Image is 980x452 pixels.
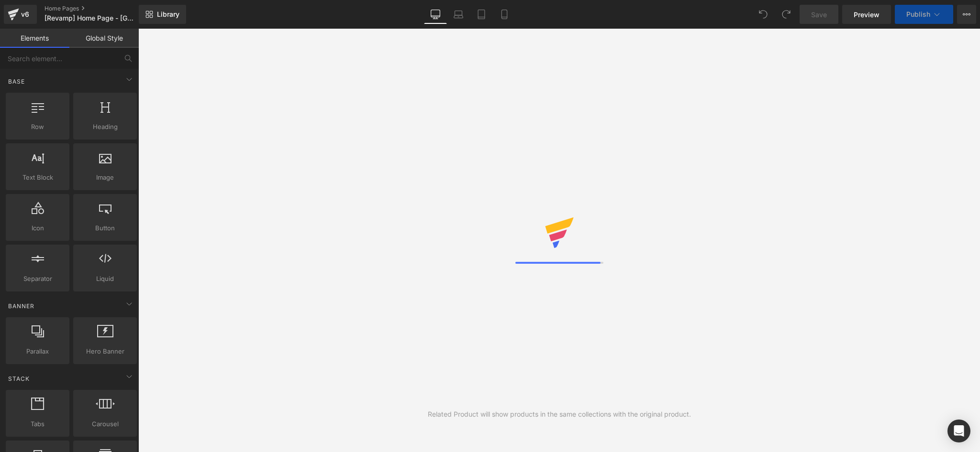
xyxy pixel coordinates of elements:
[777,5,796,24] button: Redo
[9,274,67,284] span: Separator
[76,274,134,284] span: Liquid
[76,346,134,356] span: Hero Banner
[76,223,134,233] span: Button
[428,409,691,420] div: Related Product will show products in the same collections with the original product.
[854,10,880,20] span: Preview
[493,5,516,24] a: Mobile
[76,172,134,183] span: Image
[9,122,67,132] span: Row
[9,223,67,233] span: Icon
[906,11,930,18] span: Publish
[76,419,134,429] span: Carousel
[470,5,493,24] a: Tablet
[69,29,139,48] a: Global Style
[157,10,179,19] span: Library
[45,14,136,22] span: [Revamp] Home Page - [GEOGRAPHIC_DATA]
[7,374,31,383] span: Stack
[7,301,35,311] span: Banner
[811,10,827,20] span: Save
[76,122,134,132] span: Heading
[957,5,976,24] button: More
[9,346,67,356] span: Parallax
[45,5,155,12] a: Home Pages
[895,5,953,24] button: Publish
[9,172,67,183] span: Text Block
[19,8,31,21] div: v6
[424,5,447,24] a: Desktop
[447,5,470,24] a: Laptop
[947,420,970,442] div: Open Intercom Messenger
[139,5,186,24] a: New Library
[4,5,37,24] a: v6
[9,419,67,429] span: Tabs
[754,5,773,24] button: Undo
[7,77,26,86] span: Base
[842,5,891,24] a: Preview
